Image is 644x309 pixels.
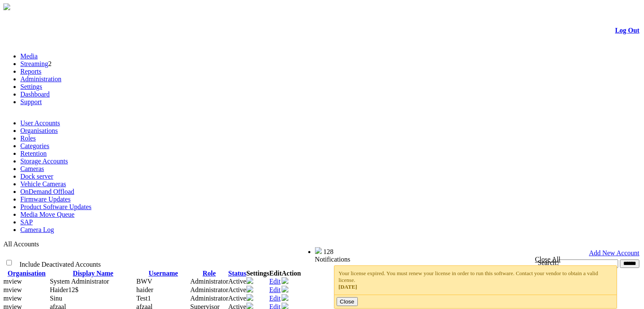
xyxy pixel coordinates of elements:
a: Settings [20,83,42,90]
span: BWV [136,278,152,285]
div: Notifications [315,256,623,263]
a: Streaming [20,60,48,67]
a: Administration [20,75,61,83]
a: Organisation [8,270,46,277]
a: Media Move Queue [20,211,75,218]
span: Test1 [136,295,151,302]
a: SAP [20,218,33,226]
span: All Accounts [3,240,39,248]
div: Your license expired. You must renew your license in order to run this software. Contact your ven... [339,270,613,290]
a: User Accounts [20,119,60,127]
span: mview [3,286,22,293]
img: bell25.png [315,247,322,254]
a: Dashboard [20,91,50,98]
a: Product Software Updates [20,203,91,210]
a: Retention [20,150,47,157]
a: Dock server [20,173,53,180]
a: Close All [535,256,561,263]
a: Organisations [20,127,58,134]
a: Categories [20,142,49,149]
a: Support [20,98,42,105]
span: haider [136,286,153,293]
span: Welcome, System Administrator (Administrator) [191,248,298,254]
span: Include Deactivated Accounts [19,261,101,268]
img: arrow-3.png [3,3,10,10]
a: Firmware Updates [20,196,71,203]
span: Contact Method: None [50,278,109,285]
button: Close [337,297,358,306]
span: 128 [323,248,334,255]
span: mview [3,295,22,302]
span: Contact Method: SMS and Email [50,286,79,293]
a: Storage Accounts [20,157,68,165]
a: Cameras [20,165,44,172]
span: 2 [48,60,52,67]
a: Display Name [73,270,113,277]
a: Username [149,270,178,277]
a: Vehicle Cameras [20,180,66,188]
a: Roles [20,135,36,142]
span: [DATE] [339,284,357,290]
a: Log Out [615,27,639,34]
a: OnDemand Offload [20,188,74,195]
a: Camera Log [20,226,54,233]
span: mview [3,278,22,285]
a: Media [20,52,38,60]
span: Contact Method: SMS and Email [50,295,62,302]
a: Reports [20,68,41,75]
